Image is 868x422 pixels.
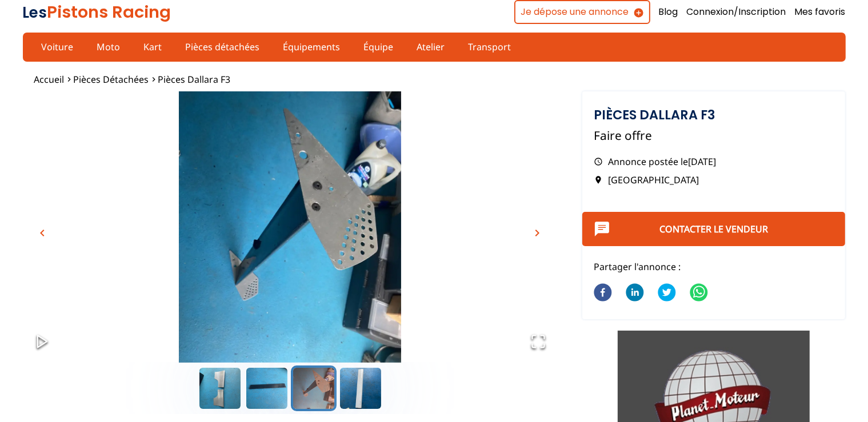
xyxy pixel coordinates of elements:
button: Open Fullscreen [519,322,558,363]
a: Kart [137,37,170,57]
img: image [23,91,558,388]
p: Faire offre [594,127,834,144]
div: Thumbnail Navigation [23,365,558,411]
a: LesPistons Racing [23,1,171,23]
a: Pièces Dallara f3 [158,73,231,86]
a: Équipe [357,37,401,57]
p: Partager l'annonce : [594,260,834,273]
button: Go to Slide 1 [197,365,243,411]
button: twitter [658,276,676,311]
p: [GEOGRAPHIC_DATA] [594,174,834,186]
button: whatsapp [690,276,708,311]
button: Go to Slide 3 [291,365,337,411]
button: linkedin [626,276,644,311]
a: Atelier [410,37,453,57]
a: Pièces détachées [74,73,149,86]
div: Go to Slide 3 [23,91,558,363]
a: Connexion/Inscription [687,6,786,18]
button: Go to Slide 2 [244,365,290,411]
span: chevron_left [36,226,50,240]
h1: Pièces Dallara f3 [594,108,834,121]
button: chevron_right [529,224,546,242]
a: Mes favoris [795,6,846,18]
span: chevron_right [531,226,545,240]
p: Annonce postée le [DATE] [594,155,834,168]
a: Pièces détachées [178,37,267,57]
a: Moto [90,37,128,57]
a: Blog [659,6,678,18]
a: Accueil [34,73,65,86]
button: Contacter le vendeur [582,212,846,246]
button: facebook [594,276,612,311]
a: Contacter le vendeur [659,223,768,235]
button: Play or Pause Slideshow [23,322,62,363]
a: Transport [461,37,519,57]
a: Équipements [276,37,348,57]
span: Les [23,2,47,23]
a: Voiture [34,37,81,57]
button: Go to Slide 4 [338,365,383,411]
button: chevron_left [34,224,51,242]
